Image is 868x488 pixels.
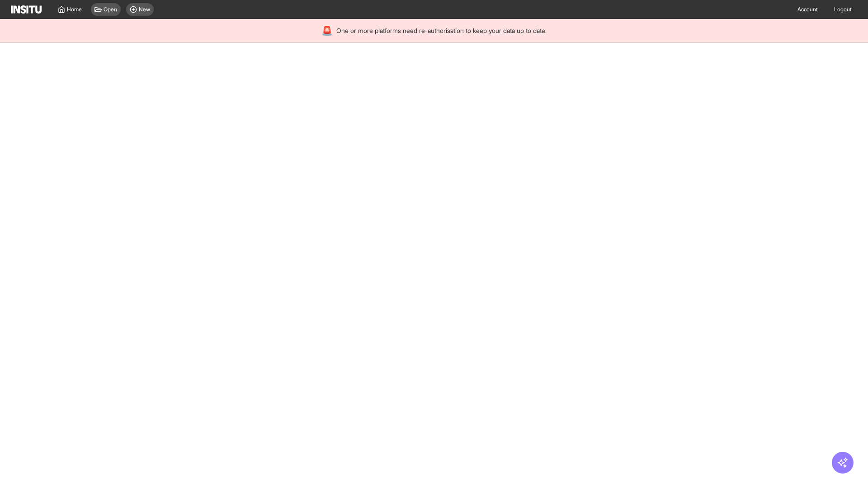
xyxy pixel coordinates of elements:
[139,6,150,13] span: New
[11,5,42,14] img: Logo
[321,24,333,37] div: 🚨
[104,6,117,13] span: Open
[336,26,547,35] span: One or more platforms need re-authorisation to keep your data up to date.
[67,6,82,13] span: Home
